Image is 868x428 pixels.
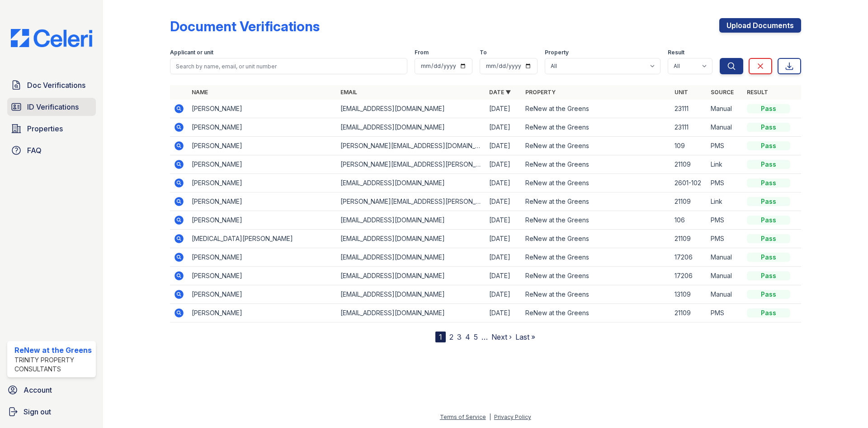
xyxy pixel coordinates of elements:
td: [EMAIL_ADDRESS][DOMAIN_NAME] [337,304,486,322]
span: ID Verifications [27,101,79,112]
td: [DATE] [486,100,522,118]
a: FAQ [7,141,96,159]
td: 109 [671,137,707,155]
td: ReNew at the Greens [522,285,670,304]
td: ReNew at the Greens [522,211,670,230]
td: PMS [707,211,743,230]
td: [EMAIL_ADDRESS][DOMAIN_NAME] [337,267,486,285]
td: PMS [707,137,743,155]
a: Property [525,89,556,96]
td: ReNew at the Greens [522,230,670,248]
a: Date ▼ [489,89,511,96]
div: Trinity Property Consultants [14,356,92,374]
td: ReNew at the Greens [522,248,670,267]
td: [PERSON_NAME][EMAIL_ADDRESS][PERSON_NAME][DOMAIN_NAME] [337,155,486,174]
td: [PERSON_NAME] [188,137,337,155]
td: [MEDICAL_DATA][PERSON_NAME] [188,230,337,248]
div: Pass [747,178,790,188]
td: [PERSON_NAME] [188,192,337,211]
a: Result [747,89,768,96]
span: Sign out [24,406,51,417]
td: [DATE] [486,267,522,285]
td: [PERSON_NAME] [188,100,337,118]
td: [PERSON_NAME] [188,285,337,304]
td: Manual [707,100,743,118]
td: 106 [671,211,707,230]
td: [EMAIL_ADDRESS][DOMAIN_NAME] [337,118,486,137]
td: [DATE] [486,174,522,192]
div: Pass [747,290,790,299]
td: 21109 [671,230,707,248]
td: ReNew at the Greens [522,118,670,137]
div: Pass [747,104,790,113]
div: Pass [747,271,790,280]
td: [EMAIL_ADDRESS][DOMAIN_NAME] [337,100,486,118]
a: Last » [515,332,535,341]
td: 23111 [671,118,707,137]
a: 5 [474,332,478,341]
td: Manual [707,248,743,267]
div: Pass [747,123,790,132]
td: ReNew at the Greens [522,155,670,174]
td: [PERSON_NAME] [188,267,337,285]
input: Search by name, email, or unit number [170,58,407,74]
td: Manual [707,267,743,285]
td: [PERSON_NAME][EMAIL_ADDRESS][DOMAIN_NAME] [337,137,486,155]
a: Doc Verifications [7,76,96,94]
a: Name [192,89,208,96]
td: ReNew at the Greens [522,137,670,155]
td: [EMAIL_ADDRESS][DOMAIN_NAME] [337,211,486,230]
div: Pass [747,308,790,317]
td: [DATE] [486,211,522,230]
td: 2601-102 [671,174,707,192]
a: Privacy Policy [494,414,531,420]
td: ReNew at the Greens [522,192,670,211]
td: ReNew at the Greens [522,304,670,322]
span: FAQ [27,145,42,156]
div: Pass [747,216,790,225]
td: [DATE] [486,248,522,267]
td: 21109 [671,304,707,322]
td: 23111 [671,100,707,118]
div: Pass [747,141,790,150]
td: [DATE] [486,118,522,137]
td: [DATE] [486,285,522,304]
td: [DATE] [486,155,522,174]
td: [PERSON_NAME][EMAIL_ADDRESS][PERSON_NAME][DOMAIN_NAME] [337,192,486,211]
label: From [415,49,429,56]
td: ReNew at the Greens [522,100,670,118]
td: Link [707,192,743,211]
div: Document Verifications [170,18,320,34]
td: PMS [707,230,743,248]
a: 4 [465,332,470,341]
td: Manual [707,285,743,304]
span: … [481,332,488,342]
td: [PERSON_NAME] [188,155,337,174]
div: Pass [747,234,790,243]
div: 1 [435,332,446,342]
a: Unit [675,89,688,96]
div: ReNew at the Greens [14,345,92,356]
td: 17206 [671,267,707,285]
a: Terms of Service [440,414,486,420]
div: | [489,414,491,420]
a: Upload Documents [719,18,801,33]
a: ID Verifications [7,98,96,116]
div: Pass [747,160,790,169]
a: 3 [457,332,462,341]
a: 2 [449,332,453,341]
td: [EMAIL_ADDRESS][DOMAIN_NAME] [337,248,486,267]
td: [DATE] [486,192,522,211]
a: Properties [7,120,96,138]
span: Account [24,385,52,395]
td: [PERSON_NAME] [188,304,337,322]
label: Applicant or unit [170,49,213,56]
span: Doc Verifications [27,80,85,91]
td: [DATE] [486,304,522,322]
div: Pass [747,197,790,206]
label: Property [545,49,569,56]
a: Source [711,89,734,96]
td: 13109 [671,285,707,304]
td: [PERSON_NAME] [188,211,337,230]
td: [PERSON_NAME] [188,118,337,137]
